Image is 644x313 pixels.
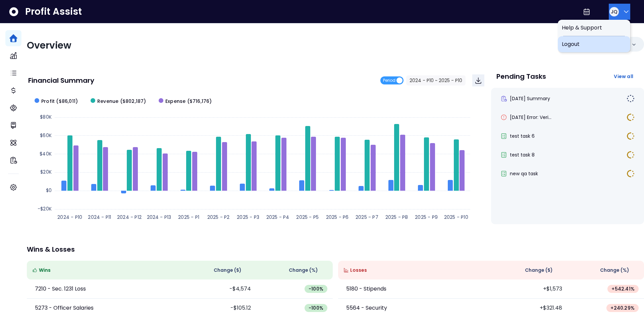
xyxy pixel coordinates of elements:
img: Not yet Started [627,95,635,103]
span: [DATE] Summary [510,95,550,102]
p: Financial Summary [28,77,94,84]
p: 5273 - Officer Salaries [35,304,94,312]
text: 2025 - P2 [207,214,230,221]
span: Wins [39,267,51,274]
span: test task 8 [510,151,535,158]
img: In Progress [627,170,635,178]
span: Expense ($716,176) [165,98,212,105]
text: 2025 - P4 [266,214,289,221]
span: Period [383,76,395,84]
img: In Progress [627,132,635,140]
span: Revenue ($802,187) [97,98,146,105]
text: -$20K [38,205,52,212]
span: + 542.41 % [611,286,635,292]
span: View all [614,73,633,80]
img: In Progress [627,151,635,159]
text: 2025 - P5 [296,214,319,221]
span: -100 % [309,286,323,292]
span: Change (%) [289,267,318,274]
p: 7210 - Sec. 1231 Loss [35,285,86,293]
span: -100 % [309,305,323,311]
span: test task 6 [510,133,535,139]
text: $60K [40,132,52,139]
text: 2025 - P10 [444,214,468,221]
button: Download [472,74,484,86]
span: + 240.29 % [610,305,635,311]
text: $20K [40,169,52,175]
text: $40K [40,150,52,157]
text: 2024 - P10 [57,214,82,221]
span: JQ [611,8,618,15]
span: new qa task [510,170,538,177]
p: Pending Tasks [496,73,546,80]
p: 5564 - Security [346,304,387,312]
text: 2024 - P11 [88,214,111,221]
span: Profit ($86,011) [41,98,78,105]
p: 5180 - Stipends [346,285,386,293]
text: 2025 - P1 [178,214,199,221]
button: View all [608,70,639,82]
td: +$1,573 [491,279,568,299]
span: Losses [350,267,367,274]
text: 2024 - P13 [147,214,171,221]
text: 2025 - P9 [415,214,438,221]
td: -$4,574 [180,279,256,299]
span: Profit Assist [25,6,82,18]
text: 2025 - P3 [237,214,259,221]
text: 2025 - P6 [326,214,349,221]
button: 2024 - P10 ~ 2025 - P10 [406,75,466,85]
text: $80K [40,114,52,120]
span: Overview [27,39,71,52]
span: Logout [562,40,626,48]
span: Change ( $ ) [214,267,241,274]
span: Change ( $ ) [525,267,553,274]
text: 2025 - P7 [356,214,378,221]
text: $0 [46,187,52,194]
text: 2025 - P8 [385,214,408,221]
p: Wins & Losses [27,246,644,253]
span: Change (%) [600,267,629,274]
text: 2024 - P12 [117,214,142,221]
span: [DATE] Error: Veri... [510,114,551,121]
span: Help & Support [562,24,626,32]
img: In Progress [627,113,635,121]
